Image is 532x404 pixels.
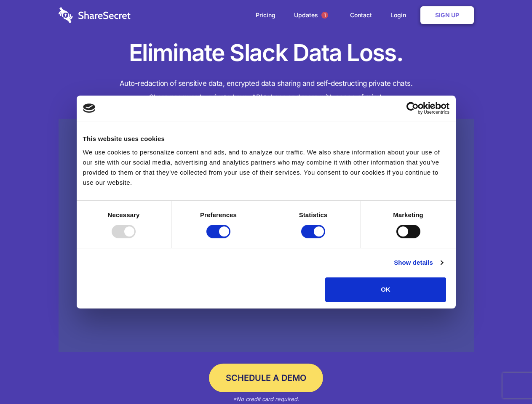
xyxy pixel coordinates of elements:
img: logo-wordmark-white-trans-d4663122ce5f474addd5e946df7df03e33cb6a1c49d2221995e7729f52c070b2.svg [59,7,131,23]
strong: Statistics [299,211,328,218]
a: Login [382,2,419,28]
strong: Preferences [200,211,237,218]
a: Contact [342,2,380,28]
h1: Eliminate Slack Data Loss. [59,38,474,68]
a: Wistia video thumbnail [59,119,474,352]
div: This website uses cookies [83,134,449,144]
strong: Marketing [393,211,423,218]
a: Sign Up [420,6,474,24]
em: *No credit card required. [233,396,299,402]
button: OK [325,277,446,302]
a: Usercentrics Cookiebot - opens in a new window [376,102,449,114]
a: Pricing [247,2,284,28]
span: 1 [321,12,328,19]
img: logo [83,104,96,113]
a: Show details [394,258,443,268]
h4: Auto-redaction of sensitive data, encrypted data sharing and self-destructing private chats. Shar... [59,77,474,104]
strong: Necessary [108,211,140,218]
a: Schedule a Demo [209,364,323,392]
div: We use cookies to personalize content and ads, and to analyze our traffic. We also share informat... [83,147,449,188]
